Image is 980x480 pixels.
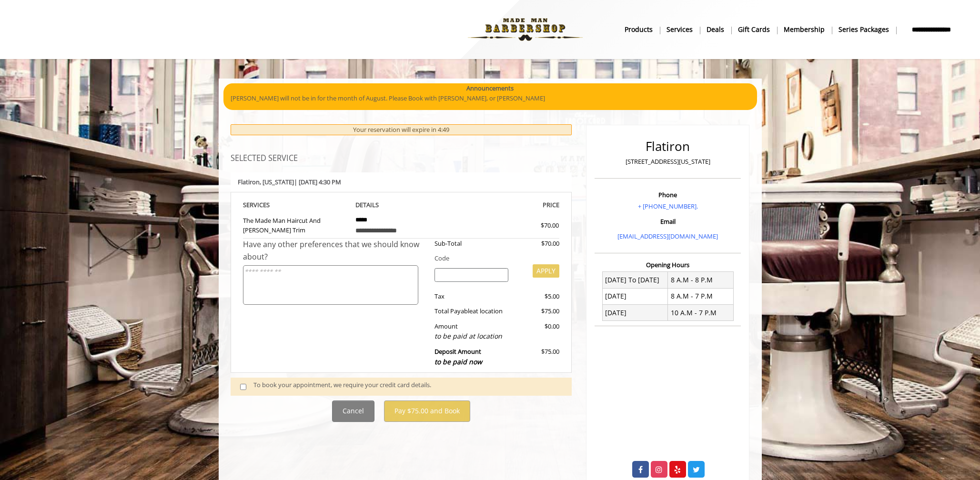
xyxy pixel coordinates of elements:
[348,200,454,210] th: DETAILS
[231,124,572,135] div: Your reservation will expire in 4:49
[238,178,341,186] b: Flatiron | [DATE] 4:30 PM
[515,291,559,301] div: $5.00
[427,253,559,263] div: Code
[253,380,562,393] div: To book your appointment, we require your credit card details.
[506,220,559,230] div: $70.00
[597,140,738,153] h2: Flatiron
[434,347,482,366] b: Deposit Amount
[266,200,270,209] span: S
[617,232,718,240] a: [EMAIL_ADDRESS][DOMAIN_NAME]
[533,264,559,278] button: APPLY
[832,22,896,36] a: Series packagesSeries packages
[454,200,560,210] th: PRICE
[460,3,591,56] img: Made Man Barbershop logo
[427,306,515,316] div: Total Payable
[384,400,470,422] button: Pay $75.00 and Book
[777,22,832,36] a: MembershipMembership
[515,306,559,316] div: $75.00
[434,357,482,366] span: to be paid now
[638,202,698,210] a: + [PHONE_NUMBER].
[731,22,777,36] a: Gift cardsgift cards
[625,24,653,35] b: products
[602,305,668,321] td: [DATE]
[667,24,693,35] b: Services
[700,22,731,36] a: DealsDeals
[668,305,734,321] td: 10 A.M - 7 P.M
[839,24,889,35] b: Series packages
[427,239,515,249] div: Sub-Total
[466,83,514,93] b: Announcements
[707,24,724,35] b: Deals
[597,218,738,225] h3: Email
[618,22,660,36] a: Productsproducts
[427,291,515,301] div: Tax
[243,210,349,239] td: The Made Man Haircut And [PERSON_NAME] Trim
[231,154,572,163] h3: SELECTED SERVICE
[602,288,668,304] td: [DATE]
[515,321,559,342] div: $0.00
[243,200,349,210] th: SERVICE
[332,400,374,422] button: Cancel
[668,272,734,288] td: 8 A.M - 8 P.M
[595,261,741,268] h3: Opening Hours
[473,307,503,315] span: at location
[434,331,508,341] div: to be paid at location
[597,191,738,198] h3: Phone
[515,239,559,249] div: $70.00
[515,347,559,367] div: $75.00
[660,22,700,36] a: ServicesServices
[243,239,428,263] div: Have any other preferences that we should know about?
[738,24,770,35] b: gift cards
[260,178,294,186] span: , [US_STATE]
[597,157,738,167] p: [STREET_ADDRESS][US_STATE]
[231,93,750,103] p: [PERSON_NAME] will not be in for the month of August. Please Book with [PERSON_NAME], or [PERSON_...
[427,321,515,342] div: Amount
[668,288,734,304] td: 8 A.M - 7 P.M
[602,272,668,288] td: [DATE] To [DATE]
[784,24,825,35] b: Membership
